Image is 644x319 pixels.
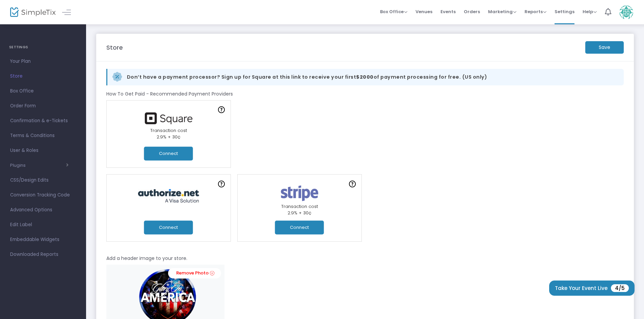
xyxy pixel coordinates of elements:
[168,268,221,278] a: Remove Photo
[10,131,76,140] span: Terms & Conditions
[10,72,76,81] span: Store
[144,221,193,235] button: Connect
[464,3,480,20] span: Orders
[525,8,546,15] span: Reports
[10,176,76,185] span: CSS/Design Edits
[415,3,432,20] span: Venues
[380,8,407,15] span: Box Office
[555,3,574,20] span: Settings
[135,189,202,202] img: authorize.jpg
[9,41,77,54] h4: SETTINGS
[10,191,76,200] span: Conversion Tracking Code
[144,147,193,160] button: Connect
[440,3,456,20] span: Events
[10,163,69,168] button: Plugins
[106,90,233,98] m-panel-subtitle: How To Get Paid - Recommended Payment Providers
[106,69,624,85] a: Don’t have a payment processor? Sign up for Square at this link to receive your first$2000of paym...
[150,127,187,134] span: Transaction cost
[10,57,76,66] span: Your Plan
[127,74,487,81] span: Don’t have a payment processor? Sign up for Square at this link to receive your first of payment ...
[10,87,76,96] span: Box Office
[141,112,195,124] img: square.png
[106,43,123,52] m-panel-title: Store
[106,255,187,262] m-panel-subtitle: Add a header image to your store.
[277,184,322,203] img: stripe.png
[10,220,76,229] span: Edit Label
[488,8,516,15] span: Marketing
[10,250,76,259] span: Downloaded Reports
[10,102,76,110] span: Order Form
[611,284,629,292] span: 4/5
[275,221,324,235] button: Connect
[218,181,225,187] img: question-mark
[356,74,374,80] b: $2000
[10,235,76,244] span: Embeddable Widgets
[10,116,76,125] span: Confirmation & e-Tickets
[218,106,225,113] img: question-mark
[10,206,76,214] span: Advanced Options
[585,41,624,54] m-button: Save
[288,210,312,216] span: 2.9% + 30¢
[281,203,318,210] span: Transaction cost
[157,134,181,140] span: 2.9% + 30¢
[549,281,635,296] button: Take Your Event Live4/5
[583,8,597,15] span: Help
[349,181,356,187] img: question-mark
[10,146,76,155] span: User & Roles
